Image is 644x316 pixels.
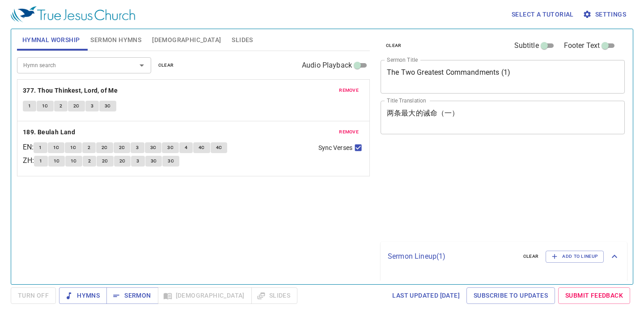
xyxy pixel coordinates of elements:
b: 377. Thou Thinkest, Lord, of Me [23,85,118,96]
button: 3C [145,142,162,153]
span: Subtitle [514,40,539,51]
span: 2C [102,157,108,165]
span: 3C [150,144,157,152]
span: Audio Playback [302,60,352,71]
span: 2C [102,144,108,152]
button: 2C [68,101,85,111]
span: 3C [167,144,174,152]
button: 1C [48,156,65,167]
a: Last updated [DATE] [389,287,463,304]
span: 3C [105,102,111,110]
button: 4C [211,142,228,153]
span: Hymns [66,290,100,301]
span: 4C [199,144,205,152]
a: Submit Feedback [558,287,630,304]
button: 1 [23,101,36,111]
span: 2C [119,157,126,165]
span: 3C [168,157,174,165]
button: Hymns [59,287,107,304]
span: Submit Feedback [565,290,623,301]
button: Add to Lineup [546,251,604,262]
span: 1C [42,102,48,110]
button: 3C [99,101,116,111]
button: 3C [162,156,179,167]
span: Slides [232,34,253,46]
span: 2C [119,144,125,152]
button: 2C [114,156,131,167]
button: 2 [82,142,96,153]
p: ZH : [23,155,34,166]
span: remove [339,128,359,136]
button: 1C [65,142,82,153]
span: 1C [71,157,77,165]
button: 1C [48,142,65,153]
span: 1C [70,144,76,152]
button: 1C [65,156,82,167]
button: remove [334,127,364,137]
button: 1 [34,142,47,153]
button: 3 [131,142,144,153]
span: Hymnal Worship [22,34,80,46]
span: Subscribe to Updates [474,290,548,301]
button: 189. Beulah Land [23,127,77,138]
button: 4 [179,142,193,153]
button: 3 [131,156,144,167]
span: Last updated [DATE] [392,290,460,301]
span: clear [523,252,539,260]
span: 3 [136,157,139,165]
span: Footer Text [564,40,600,51]
button: 3C [162,142,179,153]
button: 377. Thou Thinkest, Lord, of Me [23,85,119,96]
span: [DEMOGRAPHIC_DATA] [152,34,221,46]
span: 4C [216,144,222,152]
span: 1C [54,157,60,165]
span: 2C [73,102,80,110]
img: True Jesus Church [11,6,135,22]
a: Subscribe to Updates [466,287,555,304]
ul: sermon lineup list [381,272,627,311]
span: Sermon Hymns [90,34,141,46]
span: 1 [39,157,42,165]
button: remove [334,85,364,96]
button: 4C [193,142,210,153]
button: Settings [581,6,630,23]
span: 3C [151,157,157,165]
button: 2 [54,101,68,111]
span: remove [339,86,359,94]
span: 3 [136,144,139,152]
span: Settings [585,9,626,20]
button: Select a tutorial [508,6,577,23]
button: 3C [145,156,162,167]
button: 2C [96,142,113,153]
span: 2 [88,144,90,152]
span: 4 [185,144,187,152]
button: 2 [83,156,96,167]
b: 189. Beulah Land [23,127,75,138]
button: clear [153,60,179,71]
textarea: 两条最大的诫命（一） [387,109,619,126]
button: Sermon [106,287,158,304]
p: Sermon Lineup ( 1 ) [388,251,516,262]
span: clear [158,61,174,69]
button: Open [136,59,148,72]
div: Sermon Lineup(1)clearAdd to Lineup [381,242,627,271]
span: Select a tutorial [512,9,574,20]
span: 2 [59,102,62,110]
button: 2C [114,142,131,153]
span: Sync Verses [318,143,352,153]
span: Add to Lineup [551,252,598,260]
span: 2 [88,157,91,165]
span: Sermon [114,290,151,301]
button: clear [518,251,544,262]
span: 1 [39,144,42,152]
button: 1 [34,156,47,167]
textarea: The Two Greatest Commandments (1) [387,68,619,85]
button: 3 [85,101,99,111]
button: 2C [97,156,114,167]
span: clear [386,42,402,50]
button: 1C [37,101,54,111]
span: 1 [28,102,31,110]
iframe: from-child [377,144,577,239]
button: clear [381,40,407,51]
span: 3 [91,102,93,110]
